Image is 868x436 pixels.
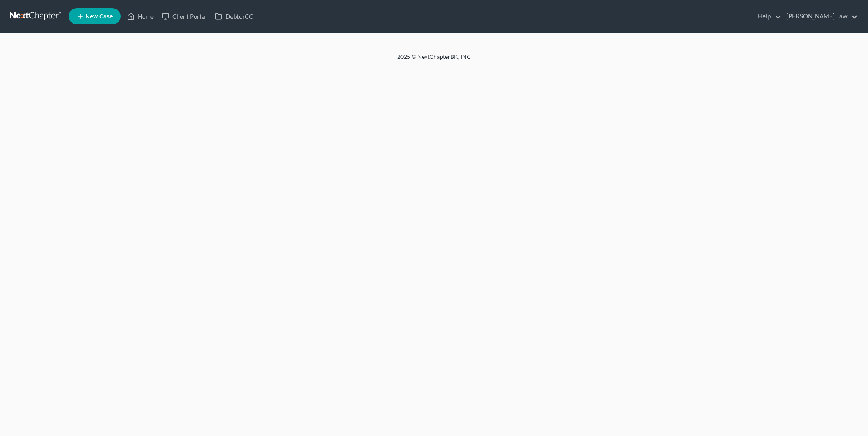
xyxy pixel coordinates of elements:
[201,53,667,67] div: 2025 © NextChapterBK, INC
[123,9,158,24] a: Home
[69,8,121,24] new-legal-case-button: New Case
[754,9,781,24] a: Help
[211,9,257,24] a: DebtorCC
[782,9,858,24] a: [PERSON_NAME] Law
[158,9,211,24] a: Client Portal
